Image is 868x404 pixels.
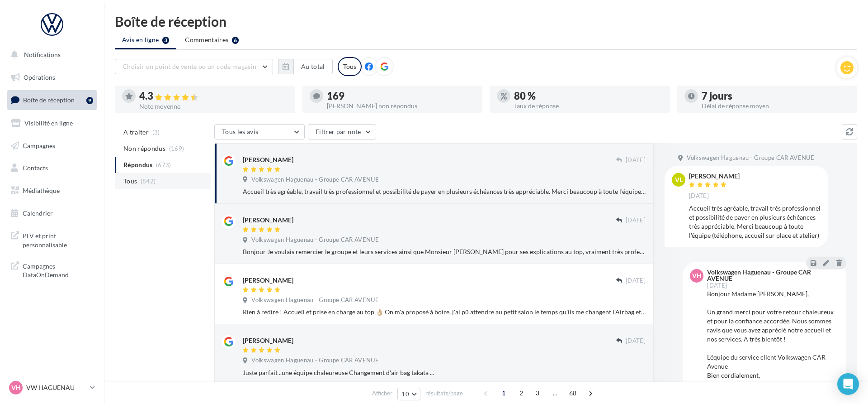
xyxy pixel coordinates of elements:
[23,209,53,217] span: Calendrier
[5,256,99,283] a: Campagnes DataOnDemand
[243,155,293,164] div: [PERSON_NAME]
[327,103,476,109] div: [PERSON_NAME] non répondus
[530,386,545,400] span: 3
[702,91,850,101] div: 7 jours
[5,204,99,223] a: Calendrier
[23,187,60,194] span: Médiathèque
[327,91,476,101] div: 169
[243,308,646,317] div: Rien à redire ! Accueil et prise en charge au top 👌🏼 On m'a proposé à boire, j'ai pû attendre au ...
[707,283,727,289] span: [DATE]
[232,37,239,44] div: 6
[401,390,409,398] span: 10
[278,59,333,74] button: Au total
[689,192,709,200] span: [DATE]
[7,379,97,396] a: VH VW HAGUENAU
[243,368,646,377] div: Juste parfait ..une équipe chaleureuse Changement d'air bag takata ...
[5,181,99,200] a: Médiathèque
[26,383,86,392] p: VW HAGUENAU
[626,337,646,345] span: [DATE]
[372,389,392,398] span: Afficher
[566,386,580,400] span: 68
[5,45,95,64] button: Notifications
[243,336,293,345] div: [PERSON_NAME]
[687,154,814,162] span: Volkswagen Haguenau - Groupe CAR AVENUE
[293,59,333,74] button: Au total
[24,51,61,58] span: Notifications
[23,164,48,172] span: Contacts
[626,216,646,225] span: [DATE]
[243,276,293,285] div: [PERSON_NAME]
[251,236,379,244] span: Volkswagen Haguenau - Groupe CAR AVENUE
[251,296,379,304] span: Volkswagen Haguenau - Groupe CAR AVENUE
[115,14,857,28] div: Boîte de réception
[123,144,165,153] span: Non répondus
[707,289,839,389] div: Bonjour Madame [PERSON_NAME], Un grand merci pour votre retour chaleureux et pour la confiance ac...
[837,373,859,395] div: Open Intercom Messenger
[23,230,93,249] span: PLV et print personnalisable
[185,35,228,44] span: Commentaires
[115,59,273,74] button: Choisir un point de vente ou un code magasin
[11,383,21,392] span: VH
[514,103,663,109] div: Taux de réponse
[24,73,55,81] span: Opérations
[689,204,821,240] div: Accueil très agréable, travail très professionnel et possibilité de payer en plusieurs échéances ...
[86,97,93,104] div: 9
[692,271,702,280] span: VH
[5,136,99,155] a: Campagnes
[626,156,646,164] span: [DATE]
[222,128,259,135] span: Tous les avis
[702,103,850,109] div: Délai de réponse moyen
[338,57,362,76] div: Tous
[24,119,73,127] span: Visibilité en ligne
[5,226,99,253] a: PLV et print personnalisable
[214,124,305,139] button: Tous les avis
[123,128,149,137] span: A traiter
[139,91,288,101] div: 4.3
[243,216,293,225] div: [PERSON_NAME]
[5,159,99,178] a: Contacts
[23,96,75,104] span: Boîte de réception
[707,269,837,282] div: Volkswagen Haguenau - Groupe CAR AVENUE
[514,91,663,101] div: 80 %
[308,124,376,139] button: Filtrer par note
[5,114,99,133] a: Visibilité en ligne
[141,178,156,185] span: (842)
[251,176,379,184] span: Volkswagen Haguenau - Groupe CAR AVENUE
[251,356,379,365] span: Volkswagen Haguenau - Groupe CAR AVENUE
[23,260,93,279] span: Campagnes DataOnDemand
[5,68,99,87] a: Opérations
[169,145,184,152] span: (169)
[397,388,420,400] button: 10
[243,247,646,256] div: Bonjour Je voulais remercier le groupe et leurs services ainsi que Monsieur [PERSON_NAME] pour se...
[689,173,740,179] div: [PERSON_NAME]
[23,141,55,149] span: Campagnes
[139,103,288,110] div: Note moyenne
[425,389,463,398] span: résultats/page
[123,177,137,186] span: Tous
[243,187,646,196] div: Accueil très agréable, travail très professionnel et possibilité de payer en plusieurs échéances ...
[123,63,256,70] span: Choisir un point de vente ou un code magasin
[152,129,160,136] span: (3)
[496,386,511,400] span: 1
[514,386,528,400] span: 2
[5,90,99,110] a: Boîte de réception9
[675,175,683,184] span: VL
[626,277,646,285] span: [DATE]
[548,386,562,400] span: ...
